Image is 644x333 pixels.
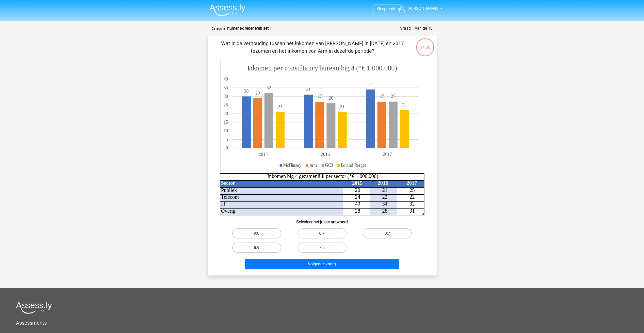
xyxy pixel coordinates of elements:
tspan: 25 [223,102,228,108]
tspan: 31 [409,208,415,214]
h6: Selecteer het juiste antwoord [216,215,428,224]
tspan: IT [221,201,226,207]
label: 7:8 [298,243,346,253]
tspan: Inkomen big 4 gezamenlijk per sector (*€ 1.000.000) [267,173,378,179]
span: [PERSON_NAME] [408,6,438,11]
tspan: 32 [409,201,415,207]
tspan: 29 [255,90,260,96]
tspan: 40 [355,201,360,207]
label: 6:7 [298,228,346,238]
tspan: 40 [223,76,228,82]
tspan: 20 [355,187,360,193]
small: Categorie: [212,27,226,30]
tspan: 5 [226,137,228,142]
button: Volgende vraag [245,259,399,269]
tspan: Overig [221,208,235,214]
tspan: 21 [382,187,387,193]
tspan: 24 [355,194,360,200]
tspan: 0 [226,145,228,151]
div: 14:00 [416,38,435,50]
label: 9:8 [232,228,281,238]
tspan: Boland Rerger [341,162,366,168]
tspan: 22 [402,102,407,108]
tspan: 2727 [317,94,384,99]
a: Kiespremium [373,5,403,12]
tspan: 22 [409,194,415,200]
tspan: 34 [382,201,387,207]
tspan: 31 [306,87,311,92]
tspan: Arm [309,162,317,168]
tspan: 28 [382,208,387,214]
img: Assessly logo [16,302,52,314]
a: [PERSON_NAME] [397,6,439,12]
tspan: McFlinsey [283,162,302,168]
tspan: Publiek [221,187,237,193]
strong: numeriek redeneren set 1 [227,26,272,31]
tspan: 27 [391,94,395,99]
tspan: 201520162017 [259,152,392,157]
tspan: 2121 [278,104,344,109]
tspan: 15 [223,120,228,125]
tspan: 2017 [406,180,417,186]
tspan: 22 [382,194,387,200]
tspan: GCB [325,162,333,168]
img: Assessly [209,4,245,16]
tspan: Inkomen per consultancy bureau big 4 (*€ 1.000.000) [247,64,397,72]
tspan: 2016 [377,180,388,186]
span: premium [384,6,400,11]
h5: Assessments [16,320,628,326]
label: 8:9 [232,243,281,253]
div: Vraag 1 van de 10 [400,25,433,31]
tspan: Sector [221,180,235,186]
p: Wat is de verhouding tussen het inkomen van [PERSON_NAME] in [DATE] en 2017 tezamen en het inkome... [216,40,409,55]
tspan: 30 [244,88,249,94]
tspan: 20 [223,111,228,116]
tspan: Telecom [221,194,239,200]
tspan: 34 [368,82,373,87]
tspan: 28 [355,208,360,214]
span: Kies [376,6,384,11]
tspan: 35 [223,85,228,90]
tspan: 10 [223,128,228,134]
tspan: 2015 [352,180,362,186]
tspan: 25 [409,187,415,193]
label: 8:7 [363,228,412,238]
tspan: 32 [267,85,271,90]
tspan: 26 [329,95,333,101]
tspan: 30 [223,94,228,99]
